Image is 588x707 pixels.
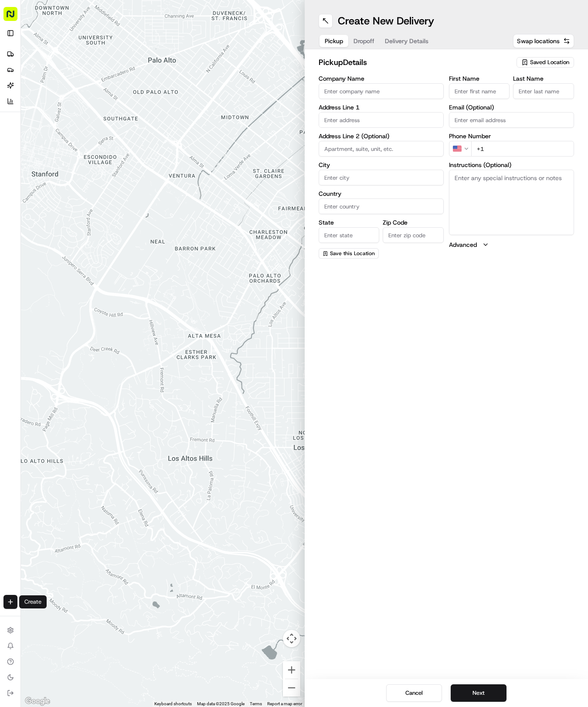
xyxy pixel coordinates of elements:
[87,193,105,199] span: Pylon
[18,83,34,99] img: 9188753566659_6852d8bf1fb38e338040_72.png
[451,684,506,702] button: Next
[9,83,24,99] img: 1736555255976-a54dd68f-1ca7-489b-9aae-adbdc363a1c4
[513,75,574,82] label: Last Name
[386,684,442,702] button: Cancel
[513,83,574,99] input: Enter last name
[148,86,159,96] button: Start new chat
[517,56,574,68] button: Saved Location
[197,701,245,706] span: Map data ©2025 Google
[267,701,302,706] a: Report a map error
[17,171,67,180] span: Knowledge Base
[61,192,105,199] a: Powered byPylon
[319,75,444,82] label: Company Name
[9,172,16,179] div: 📗
[319,83,444,99] input: Enter company name
[27,135,119,142] span: [PERSON_NAME] (Assistant Store Manager)
[319,198,444,214] input: Enter country
[325,37,343,45] span: Pickup
[120,135,123,142] span: •
[135,112,159,122] button: See all
[319,104,444,110] label: Address Line 1
[383,227,444,243] input: Enter zip code
[319,227,380,243] input: Enter state
[19,595,47,608] div: Create
[319,191,444,197] label: Country
[23,696,52,707] a: Open this area in Google Maps (opens a new window)
[471,141,574,157] input: Enter phone number
[530,58,569,66] span: Saved Location
[319,112,444,128] input: Enter address
[449,75,510,82] label: First Name
[39,92,120,99] div: We're available if you need us!
[353,37,374,45] span: Dropoff
[39,83,143,92] div: Start new chat
[513,34,574,48] button: Swap locations
[9,127,23,141] img: Hayden (Assistant Store Manager)
[9,113,56,120] div: Past conversations
[283,661,300,679] button: Zoom in
[449,240,477,249] label: Advanced
[74,172,81,179] div: 💻
[517,37,560,45] span: Swap locations
[154,701,192,707] button: Keyboard shortcuts
[70,168,143,184] a: 💻API Documentation
[319,162,444,168] label: City
[319,170,444,185] input: Enter city
[449,104,574,110] label: Email (Optional)
[319,141,444,157] input: Apartment, suite, unit, etc.
[9,9,26,26] img: Nash
[449,133,574,139] label: Phone Number
[449,240,574,249] button: Advanced
[319,56,512,68] h2: pickup Details
[449,112,574,128] input: Enter email address
[9,35,159,49] p: Welcome 👋
[5,168,70,184] a: 📗Knowledge Base
[385,37,428,45] span: Delivery Details
[319,219,380,225] label: State
[23,696,52,707] img: Google
[330,250,375,257] span: Save this Location
[449,83,510,99] input: Enter first name
[319,133,444,139] label: Address Line 2 (Optional)
[338,14,434,28] h1: Create New Delivery
[319,248,379,259] button: Save this Location
[23,56,144,65] input: Clear
[82,171,140,180] span: API Documentation
[250,701,262,706] a: Terms
[283,630,300,647] button: Map camera controls
[283,679,300,697] button: Zoom out
[125,135,143,142] span: [DATE]
[449,162,574,168] label: Instructions (Optional)
[383,219,444,225] label: Zip Code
